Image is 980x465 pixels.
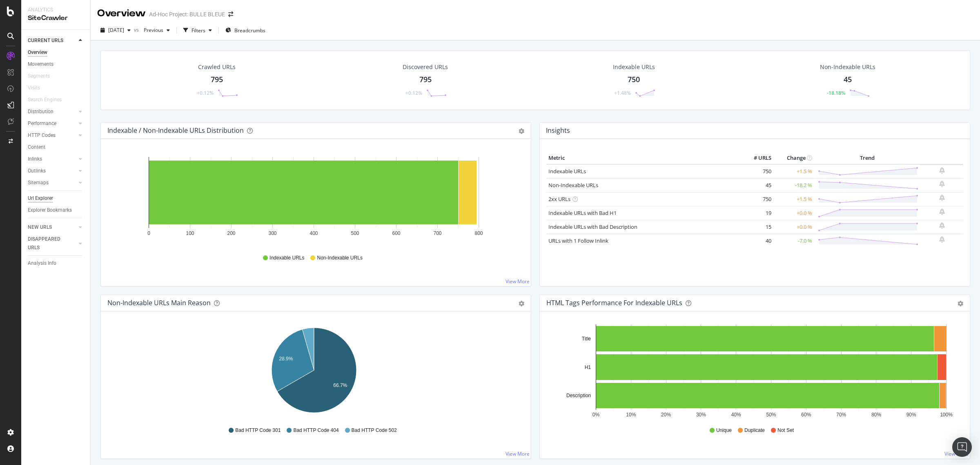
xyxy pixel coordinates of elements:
[827,89,845,96] div: -18.18%
[28,167,46,175] div: Outlinks
[28,206,85,215] a: Explorer Bookmarks
[28,60,53,69] div: Movements
[716,427,732,434] span: Unique
[28,155,42,163] div: Inlinks
[107,126,244,134] div: Indexable / Non-Indexable URLs Distribution
[180,24,215,37] button: Filters
[405,89,422,96] div: +0.12%
[234,27,265,34] span: Breadcrumbs
[773,206,814,220] td: +0.0 %
[548,195,570,203] a: 2xx URLs
[474,230,483,236] text: 800
[546,324,959,419] svg: A chart.
[28,72,58,80] a: Segments
[814,152,920,164] th: Trend
[548,223,637,230] a: Indexable URLs with Bad Description
[140,24,173,37] button: Previous
[351,230,359,236] text: 500
[28,143,85,152] a: Content
[134,26,140,33] span: vs
[147,230,150,236] text: 0
[546,299,682,307] div: HTML Tags Performance for Indexable URLs
[317,255,362,262] span: Non-Indexable URLs
[820,63,875,71] div: Non-Indexable URLs
[392,230,400,236] text: 600
[419,74,432,85] div: 795
[107,299,211,307] div: Non-Indexable URLs Main Reason
[939,167,945,174] div: bell-plus
[952,437,972,457] div: Open Intercom Messenger
[28,13,84,23] div: SiteCrawler
[773,164,814,179] td: +1.5 %
[28,96,62,104] div: Search Engines
[939,181,945,187] div: bell-plus
[566,393,591,398] text: Description
[28,131,76,140] a: HTTP Codes
[192,27,205,34] div: Filters
[433,230,441,236] text: 700
[871,412,881,418] text: 80%
[773,234,814,248] td: -7.0 %
[546,125,570,136] h4: Insights
[28,194,53,203] div: Url Explorer
[97,7,146,20] div: Overview
[28,48,47,57] div: Overview
[939,222,945,229] div: bell-plus
[28,194,85,203] a: Url Explorer
[28,84,48,92] a: Visits
[28,179,49,187] div: Sitemaps
[228,11,233,17] div: arrow-right-arrow-left
[773,152,814,164] th: Change
[28,7,84,13] div: Analytics
[108,27,124,34] span: 2025 Sep. 16th
[801,412,811,418] text: 60%
[741,152,773,164] th: # URLS
[222,24,269,37] button: Breadcrumbs
[506,278,530,285] a: View More
[506,450,530,457] a: View More
[958,301,963,306] div: gear
[906,412,916,418] text: 90%
[661,412,671,418] text: 20%
[28,107,76,116] a: Distribution
[626,412,636,418] text: 10%
[548,237,608,244] a: URLs with 1 Follow Inlink
[773,178,814,192] td: -18.2 %
[28,96,70,104] a: Search Engines
[741,164,773,179] td: 750
[696,412,706,418] text: 30%
[614,89,631,96] div: +1.48%
[731,412,741,418] text: 40%
[773,192,814,206] td: +1.5 %
[28,206,72,215] div: Explorer Bookmarks
[28,155,76,163] a: Inlinks
[107,152,520,247] svg: A chart.
[268,230,276,236] text: 300
[28,235,69,252] div: DISAPPEARED URLS
[235,427,281,434] span: Bad HTTP Code 301
[939,194,945,201] div: bell-plus
[28,143,45,152] div: Content
[766,412,776,418] text: 50%
[548,181,598,189] a: Non-Indexable URLs
[944,450,969,457] a: View More
[107,324,520,419] svg: A chart.
[28,119,76,128] a: Performance
[777,427,794,434] span: Not Set
[744,427,765,434] span: Duplicate
[352,427,397,434] span: Bad HTTP Code 502
[28,223,76,232] a: NEW URLS
[310,230,318,236] text: 400
[585,364,591,370] text: H1
[939,236,945,243] div: bell-plus
[940,412,953,418] text: 100%
[844,74,852,85] div: 45
[773,220,814,234] td: +0.0 %
[28,131,56,140] div: HTTP Codes
[548,168,586,175] a: Indexable URLs
[28,36,63,45] div: CURRENT URLS
[613,63,655,71] div: Indexable URLs
[592,412,600,418] text: 0%
[28,235,76,252] a: DISAPPEARED URLS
